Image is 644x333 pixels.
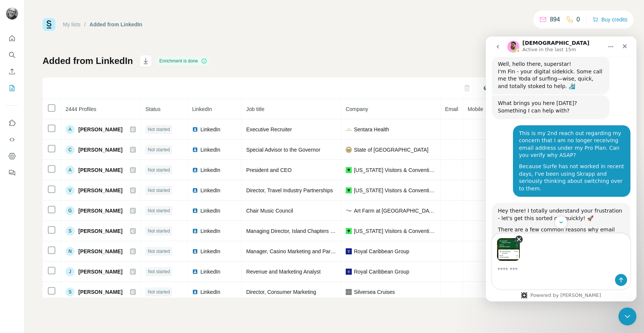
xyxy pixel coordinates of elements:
[6,197,144,225] div: Image previews
[78,166,122,174] span: [PERSON_NAME]
[445,106,458,112] span: Email
[246,147,320,153] span: Special Advisor to the Governor
[78,288,122,296] span: [PERSON_NAME]
[354,248,409,255] span: Royal Caribbean Group
[192,248,198,254] img: LinkedIn logo
[346,269,352,275] img: company-logo
[78,227,122,235] span: [PERSON_NAME]
[78,126,122,133] span: [PERSON_NAME]
[200,166,220,174] span: LinkedIn
[618,307,636,325] iframe: Intercom live chat
[145,106,160,112] span: Status
[192,187,198,193] img: LinkedIn logo
[6,32,18,45] button: Quick start
[6,48,18,62] button: Search
[63,21,81,27] a: My lists
[200,126,220,133] span: LinkedIn
[192,126,198,132] img: LinkedIn logo
[192,167,198,173] img: LinkedIn logo
[246,289,316,295] span: Director, Consumer Marketing
[148,207,170,214] span: Not started
[29,199,37,207] button: Remove image 1
[354,166,436,174] span: [US_STATE] Visitors & Convention Bureau
[66,206,75,215] div: G
[148,146,170,153] span: Not started
[148,248,170,255] span: Not started
[148,289,170,295] span: Not started
[246,228,438,234] span: Managing Director, Island Chapters and Kaua'i Visitors Bureau, Executive Director
[43,18,55,31] img: Surfe Logo
[200,227,220,235] span: LinkedIn
[346,289,352,295] img: company-logo
[550,15,560,24] p: 894
[66,145,75,154] div: C
[43,55,133,67] h1: Added from LinkedIn
[200,187,220,194] span: LinkedIn
[346,147,352,153] img: company-logo
[354,126,389,133] span: Sentara Health
[246,187,333,193] span: Director, Travel Industry Partnerships
[478,82,548,94] button: Sync all to Copper (2444)
[200,146,220,154] span: LinkedIn
[192,269,198,275] img: LinkedIn logo
[157,56,209,65] div: Enrichment is done
[246,248,352,254] span: Manager, Casino Marketing and Partnerships
[6,166,18,179] button: Feedback
[592,14,627,25] button: Buy credits
[69,179,82,192] button: Scroll to bottom
[11,201,34,225] img: Image preview 1 of 1
[148,167,170,173] span: Not started
[346,248,352,254] img: company-logo
[66,247,75,256] div: N
[246,208,293,214] span: Chair Music Council
[354,187,436,194] span: [US_STATE] Visitors & Convention Bureau
[78,187,122,194] span: [PERSON_NAME]
[148,268,170,275] span: Not started
[6,81,18,95] button: My lists
[354,227,436,235] span: [US_STATE] Visitors & Convention Bureau
[468,106,483,112] span: Mobile
[66,125,75,134] div: A
[192,228,198,234] img: LinkedIn logo
[66,227,75,236] div: S
[66,287,75,297] div: S
[354,268,409,275] span: Royal Caribbean Group
[200,268,220,275] span: LinkedIn
[78,268,122,275] span: [PERSON_NAME]
[12,171,139,186] div: Hey there! I totally understand your frustration - let's get this sorted out quickly! 🚀
[6,149,18,163] button: Dashboard
[192,106,212,112] span: LinkedIn
[192,147,198,153] img: LinkedIn logo
[66,186,75,195] div: V
[6,133,18,146] button: Use Surfe API
[84,21,86,28] li: /
[6,65,18,78] button: Enrich CSV
[66,166,75,175] div: A
[346,106,368,112] span: Company
[129,237,141,249] button: Send a message…
[200,207,220,214] span: LinkedIn
[354,288,395,296] span: Silversea Cruises
[90,21,142,28] div: Added from LinkedIn
[6,116,18,130] button: Use Surfe on LinkedIn
[246,106,264,112] span: Job title
[246,167,292,173] span: President and CEO
[346,167,352,173] img: company-logo
[6,8,18,20] img: Avatar
[148,126,170,133] span: Not started
[192,208,198,214] img: LinkedIn logo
